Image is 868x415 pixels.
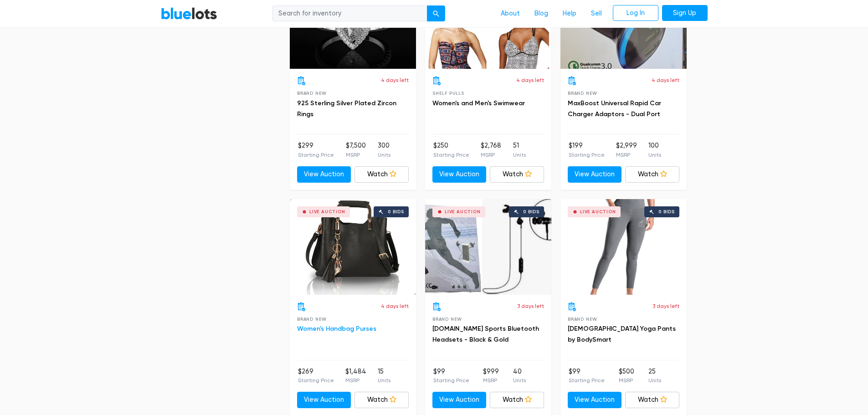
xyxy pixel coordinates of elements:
[432,91,464,96] span: Shelf Pulls
[298,367,334,385] li: $269
[433,367,469,385] li: $99
[432,392,487,408] a: View Auction
[297,317,327,322] span: Brand New
[613,5,658,21] a: Log In
[378,141,390,159] li: 300
[560,199,687,295] a: Live Auction 0 bids
[445,210,481,214] div: Live Auction
[297,166,351,183] a: View Auction
[648,151,661,159] p: Units
[568,317,597,322] span: Brand New
[490,392,544,408] a: Watch
[290,199,416,295] a: Live Auction 0 bids
[298,151,334,159] p: Starting Price
[433,141,469,159] li: $250
[616,151,637,159] p: MSRP
[662,5,708,21] a: Sign Up
[652,302,679,310] p: 3 days left
[378,376,390,384] p: Units
[378,367,390,385] li: 15
[648,141,661,159] li: 100
[527,5,555,22] a: Blog
[345,367,366,385] li: $1,484
[513,367,526,385] li: 40
[619,367,634,385] li: $500
[298,141,334,159] li: $299
[345,376,366,384] p: MSRP
[483,367,499,385] li: $999
[580,210,616,214] div: Live Auction
[568,99,661,118] a: MaxBoost Universal Rapid Car Charger Adaptors - Dual Port
[481,141,501,159] li: $2,768
[568,91,597,96] span: Brand New
[354,392,409,408] a: Watch
[568,166,622,183] a: View Auction
[619,376,634,384] p: MSRP
[433,376,469,384] p: Starting Price
[346,151,366,159] p: MSRP
[652,76,679,84] p: 4 days left
[513,151,526,159] p: Units
[346,141,366,159] li: $7,500
[625,392,679,408] a: Watch
[493,5,527,22] a: About
[523,210,539,214] div: 0 bids
[569,376,605,384] p: Starting Price
[425,199,551,295] a: Live Auction 0 bids
[648,376,661,384] p: Units
[658,210,675,214] div: 0 bids
[381,76,409,84] p: 4 days left
[388,210,404,214] div: 0 bids
[297,91,327,96] span: Brand New
[568,325,676,343] a: [DEMOGRAPHIC_DATA] Yoga Pants by BodySmart
[513,141,526,159] li: 51
[309,210,345,214] div: Live Auction
[432,317,462,322] span: Brand New
[569,367,605,385] li: $99
[297,392,351,408] a: View Auction
[516,76,544,84] p: 4 days left
[569,141,605,159] li: $199
[432,99,525,107] a: Women's and Men's Swimwear
[625,166,679,183] a: Watch
[568,392,622,408] a: View Auction
[483,376,499,384] p: MSRP
[161,7,217,20] a: BlueLots
[297,99,396,118] a: 925 Sterling Silver Plated Zircon Rings
[584,5,609,22] a: Sell
[272,5,427,22] input: Search for inventory
[433,151,469,159] p: Starting Price
[432,325,539,343] a: [DOMAIN_NAME] Sports Bluetooth Headsets - Black & Gold
[378,151,390,159] p: Units
[569,151,605,159] p: Starting Price
[513,376,526,384] p: Units
[354,166,409,183] a: Watch
[298,376,334,384] p: Starting Price
[481,151,501,159] p: MSRP
[490,166,544,183] a: Watch
[381,302,409,310] p: 4 days left
[517,302,544,310] p: 3 days left
[616,141,637,159] li: $2,999
[432,166,487,183] a: View Auction
[648,367,661,385] li: 25
[555,5,584,22] a: Help
[297,325,376,333] a: Women's Handbag Purses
